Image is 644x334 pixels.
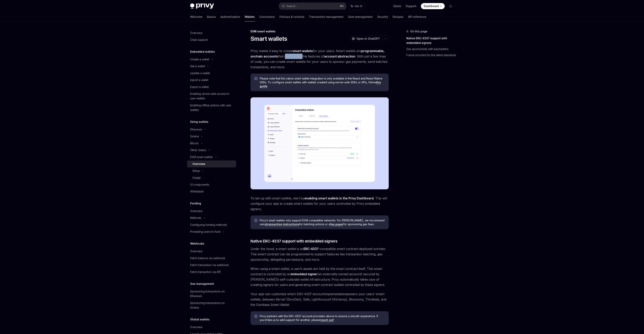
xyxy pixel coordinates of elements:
img: Sample enable smart wallets [251,97,389,189]
a: Overview [187,160,236,167]
div: Sponsoring transactions on Solana [190,301,234,310]
span: Please note that this native smart wallet integration is only available in the React and React Na... [260,77,385,88]
a: Enabling offline actions with user wallets [187,102,236,113]
a: Update a wallet [187,70,236,77]
a: Security [377,12,388,21]
a: Fetch balance via webhook [187,255,236,262]
div: Ethereum [190,127,202,132]
a: API reference [408,12,426,21]
div: Solana [190,134,199,139]
h5: Embedded wallets [190,49,215,54]
em: implementation [324,292,347,296]
div: Setup [192,169,200,173]
span: Open in ChatGPT [356,37,380,41]
button: Ask AI [348,3,365,10]
div: Export a wallet [190,85,209,89]
button: Toggle dark mode [448,3,454,9]
div: Enabling offline actions with user wallets [190,103,234,112]
div: Overview [190,325,202,329]
a: fee payer [330,223,343,226]
a: UI components [187,181,236,188]
div: Usage [192,175,201,180]
a: Connectors [259,12,275,21]
strong: embedded signer [291,272,317,276]
a: transaction instructions [266,223,299,226]
svg: Info [254,315,258,318]
a: Sponsoring transactions on Ethereum [187,288,236,300]
div: Other chains [190,148,206,152]
a: Whitelabel [187,188,236,195]
span: Native ERC-4337 support with embedded signers [251,238,338,244]
span: Your app can customize which ERC-4337 account powers your users’ smart wallets, between Kernel (Z... [251,291,389,307]
a: Sponsoring transactions on Solana [187,300,236,311]
div: Prompting users to fund [190,229,220,234]
a: reach out [320,318,333,322]
a: Authentication [220,12,240,21]
div: Search... [286,4,297,8]
span: Privy’s smart wallets only support EVM-compatible networks. For [PERSON_NAME], we recommend using... [260,219,385,226]
h1: Smart wallets [251,35,287,42]
a: ERC-4337 [304,247,319,251]
span: Privy makes it easy to create for your users. Smart wallets are that incorporate the features of ... [251,48,389,70]
a: Overview [187,208,236,214]
div: Update a wallet [190,71,210,75]
a: Import a wallet [187,77,236,83]
button: Open in ChatGPT [349,35,382,42]
div: EVM smart wallets [190,155,213,159]
span: To set up with smart wallets, start by . This will configure your app to create smart wallets for... [251,196,389,212]
a: Support [406,4,416,8]
div: Methods [190,216,201,220]
a: Usage [187,174,236,181]
div: Get a wallet [190,64,205,69]
span: ⌘ K [340,5,344,8]
h5: Webhooks [190,241,204,246]
a: Wallets [245,12,255,21]
a: Transaction management [309,12,343,21]
div: Fetch balance via webhook [190,256,225,260]
span: On this page [410,29,427,34]
div: Sponsoring transactions on Ethereum [190,289,234,298]
a: Enabling server-side access to user wallets [187,90,236,102]
div: Chain support [190,38,208,42]
a: Export a wallet [187,83,236,90]
a: Chain support [187,36,236,43]
div: Create a wallet [190,57,209,62]
div: Import a wallet [190,78,208,82]
h5: Funding [190,201,201,206]
a: Policies & controls [279,12,304,21]
a: Basics [207,12,216,21]
a: Recipes [393,12,403,21]
span: Under the hood, a smart wallet is an -compatible smart contract deployed onchain. This smart cont... [251,246,389,262]
div: Whitelabel [190,189,204,194]
div: UI components [190,182,209,187]
svg: Info [254,219,258,223]
a: enabling smart wallets in the Privy Dashboard [304,196,374,200]
div: Fetch transaction via webhook [190,263,229,267]
h5: Gas management [190,282,214,286]
div: Overview [190,249,202,254]
div: Configuring funding methods [190,223,227,227]
strong: smart wallets [292,49,313,53]
a: account abstraction [324,54,355,58]
div: Overview [192,162,205,166]
a: Gas sponsorship with paymasters [406,46,457,52]
span: Ask AI [355,4,362,8]
a: Native ERC-4337 support with embedded signers [406,35,457,46]
div: Overview [190,31,202,35]
a: Configuring funding methods [187,221,236,228]
span: When using a smart wallet, a user’s assets are held by the smart contract itself. This smart cont... [251,266,389,287]
div: Enabling server-side access to user wallets [190,92,234,101]
a: Future-proofed for the latest standards [406,52,457,58]
a: Welcome [190,12,202,21]
div: EVM smart wallets [251,29,389,33]
div: Fetch transaction via API [190,270,221,274]
div: Bitcoin [190,141,199,146]
a: Fetch transaction via webhook [187,262,236,269]
a: Dashboard [421,3,445,9]
button: Search...⌘K [279,3,346,10]
a: Overview [187,29,236,36]
span: Dashboard [424,4,439,8]
h5: Global wallets [190,317,209,322]
a: Overview [187,248,236,255]
a: Demo [393,4,401,8]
